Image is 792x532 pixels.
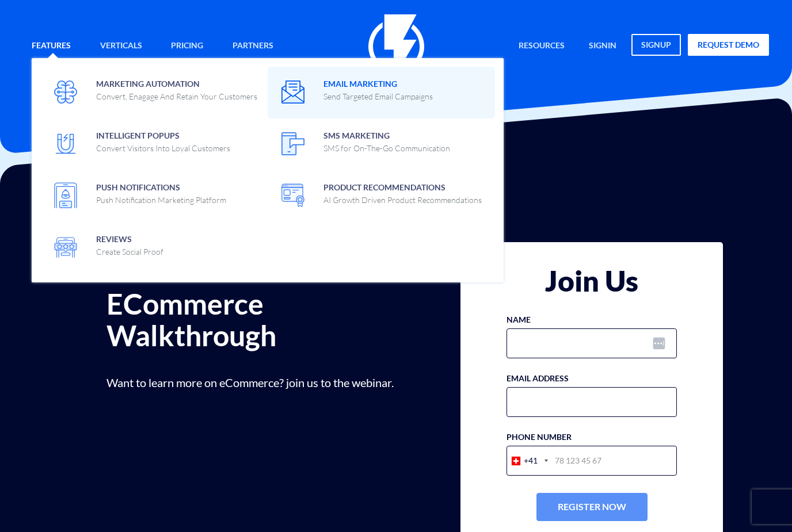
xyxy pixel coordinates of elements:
input: 78 123 45 67 [507,446,677,476]
p: SMS for On-The-Go Communication [323,143,450,154]
a: Push NotificationsPush Notification Marketing Platform [40,170,268,222]
a: Partners [224,34,282,59]
span: Email Marketing [323,75,433,102]
label: EMAIL ADDRESS [507,373,569,384]
span: Intelligent Popups [96,127,230,154]
label: NAME [507,314,531,326]
p: Send Targeted Email Campaigns [323,91,433,102]
a: SMS MarketingSMS for On-The-Go Communication [268,118,495,170]
a: Features [23,34,79,59]
a: signup [631,34,681,56]
p: Push Notification Marketing Platform [96,194,226,206]
span: Reviews [96,231,163,258]
h3: Join Us [507,265,677,297]
a: signin [580,34,625,59]
div: +41 [524,455,538,466]
h1: eCommerce Walkthrough [106,288,406,351]
a: request demo [688,34,769,56]
div: Switzerland (Schweiz): +41 [507,446,551,475]
label: PHONE NUMBER [507,431,572,443]
span: Push Notifications [96,179,226,206]
p: Convert, Enagage And Retain Your Customers [96,91,257,102]
a: Intelligent PopupsConvert Visitors Into Loyal Customers [40,118,268,170]
button: Register Now [536,493,648,521]
a: Product RecommendationsAI Growth Driven Product Recommendations [268,170,495,222]
p: Convert Visitors Into Loyal Customers [96,143,230,154]
span: Marketing Automation [96,75,257,102]
a: Email MarketingSend Targeted Email Campaigns [268,67,495,118]
p: AI Growth Driven Product Recommendations [323,194,482,206]
p: Want to learn more on eCommerce? join us to the webinar. [106,374,406,391]
a: ReviewsCreate Social Proof [40,222,268,274]
a: Verticals [92,34,151,59]
a: Resources [510,34,573,59]
span: SMS Marketing [323,127,450,154]
a: Marketing AutomationConvert, Enagage And Retain Your Customers [40,67,268,118]
a: Pricing [162,34,212,59]
p: Create Social Proof [96,246,163,258]
span: Product Recommendations [323,179,482,206]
